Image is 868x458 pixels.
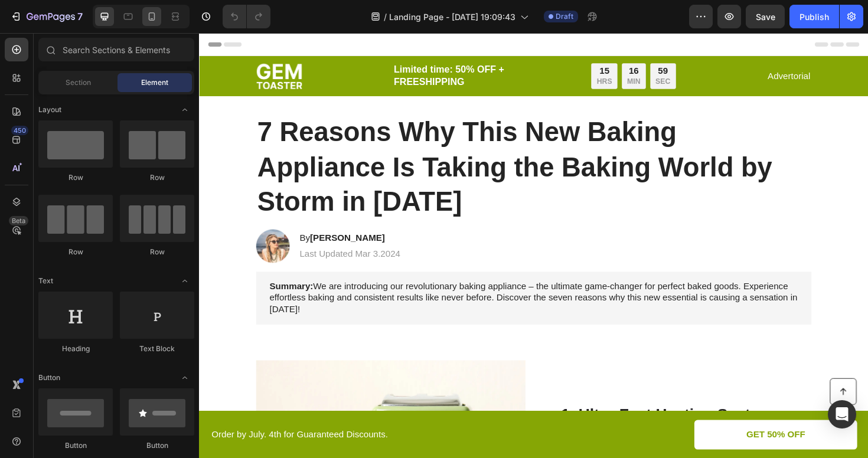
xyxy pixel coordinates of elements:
button: Save [746,5,785,28]
div: Undo/Redo [223,5,270,28]
div: Row [38,172,113,183]
p: MIN [453,47,467,57]
a: GET 50% OFF [524,410,697,441]
span: Save [756,12,775,22]
div: Text Block [120,343,194,354]
div: 15 [421,34,437,47]
span: / [384,11,387,23]
p: Advertorial [602,40,647,52]
span: Toggle open [175,368,194,387]
div: Open Intercom Messenger [828,400,856,428]
p: GET 50% OFF [579,419,642,431]
div: 450 [11,126,28,135]
p: Order by July. 4th for Guaranteed Discounts. [13,419,353,431]
img: gempages_586066405808407243-70113b49-c66d-46fe-b306-28b13ec72ead.webp [60,208,96,243]
button: 7 [5,5,88,28]
div: Row [120,247,194,257]
p: We are introducing our revolutionary baking appliance – the ultimate game-changer for perfect bak... [74,262,634,299]
div: Row [38,247,113,257]
div: Row [120,172,194,183]
span: Button [38,372,60,383]
div: Heading [38,343,113,354]
button: Publish [789,5,839,28]
p: Limited time: 50% OFF + FREESHIPPING [206,32,400,58]
div: Button [38,440,113,451]
strong: [PERSON_NAME] [118,212,197,222]
p: HRS [421,47,437,57]
div: Button [120,440,194,451]
span: Toggle open [175,271,194,290]
p: SEC [483,47,499,57]
h2: By [105,210,214,225]
span: Element [141,77,168,88]
h2: 1. Ultra-Fast Heating System [382,392,648,415]
span: Text [38,276,53,286]
strong: Summary: [74,263,120,273]
div: Publish [800,11,829,23]
input: Search Sections & Elements [38,38,194,61]
iframe: Design area [199,33,868,458]
span: Toggle open [175,100,194,119]
p: 7 [77,9,83,24]
img: gempages_586066405808407243-1a39bf52-14d7-454d-abf2-779041ca7091.png [60,32,109,59]
span: Section [66,77,91,88]
span: Landing Page - [DATE] 19:09:43 [389,11,515,23]
div: Beta [9,216,28,225]
div: 59 [483,34,499,47]
div: 16 [453,34,467,47]
span: Layout [38,104,61,115]
h1: 7 Reasons Why This New Baking Appliance Is Taking the Baking World by Storm in [DATE] [60,86,648,198]
span: Draft [556,11,573,22]
p: Last Updated Mar 3.2024 [106,228,213,240]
